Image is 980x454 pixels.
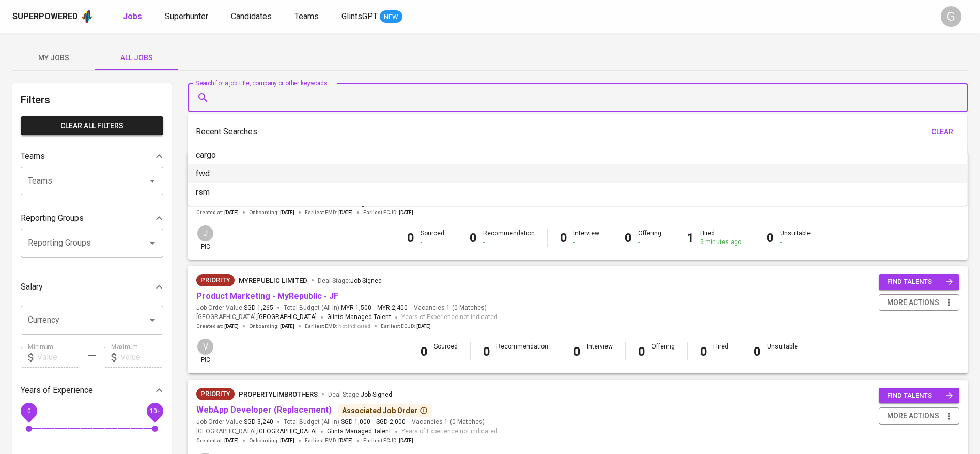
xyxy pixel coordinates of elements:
[12,9,94,24] a: Superpoweredapp logo
[651,352,675,360] div: -
[496,342,548,360] div: Recommendation
[350,277,382,284] span: Job Signed
[21,281,43,293] p: Salary
[239,277,307,284] span: MyRepublic Limited
[421,344,428,359] b: 0
[231,10,274,23] a: Candidates
[145,313,160,327] button: Open
[887,410,939,422] span: more actions
[244,304,273,312] span: SGD 1,265
[483,238,535,247] div: -
[887,276,953,288] span: find talents
[294,10,321,23] a: Teams
[196,338,214,365] div: pic
[443,418,448,427] span: 1
[573,344,581,359] b: 0
[280,323,294,330] span: [DATE]
[239,390,318,398] span: PropertyLimBrothers
[249,323,294,330] span: Onboarding :
[587,352,613,360] div: -
[196,149,216,161] p: cargo
[780,238,811,247] div: -
[713,352,728,360] div: -
[196,405,332,415] a: WebApp Developer (Replacement)
[399,209,413,216] span: [DATE]
[196,123,959,142] div: Recent Searches
[887,296,939,309] span: more actions
[27,407,30,414] span: 0
[401,312,499,323] span: Years of Experience not indicated.
[638,229,661,247] div: Offering
[713,342,728,360] div: Hired
[587,342,613,360] div: Interview
[249,209,294,216] span: Onboarding :
[149,407,160,414] span: 10+
[879,294,959,311] button: more actions
[638,344,645,359] b: 0
[638,238,661,247] div: -
[196,186,210,199] p: rsm
[573,229,599,247] div: Interview
[196,224,214,243] div: J
[470,231,477,245] b: 0
[421,238,444,247] div: -
[651,342,675,360] div: Offering
[341,304,371,312] span: MYR 1,500
[21,384,93,397] p: Years of Experience
[145,236,160,250] button: Open
[399,437,413,444] span: [DATE]
[196,312,317,323] span: [GEOGRAPHIC_DATA] ,
[101,52,172,65] span: All Jobs
[224,209,239,216] span: [DATE]
[434,342,458,360] div: Sourced
[879,388,959,404] button: find talents
[377,304,408,312] span: MYR 2,400
[196,224,214,251] div: pic
[196,274,235,286] div: New Job received from Demand Team
[21,277,163,297] div: Salary
[887,390,953,402] span: find talents
[560,231,567,245] b: 0
[280,437,294,444] span: [DATE]
[21,208,163,229] div: Reporting Groups
[165,10,210,23] a: Superhunter
[363,209,413,216] span: Earliest ECJD :
[196,388,235,400] div: New Job received from Demand Team
[305,437,353,444] span: Earliest EMD :
[412,418,485,427] span: Vacancies ( 0 Matches )
[342,405,428,416] div: Associated Job Order
[29,119,155,132] span: Clear All filters
[21,150,45,162] p: Teams
[700,238,741,247] div: 5 minutes ago
[341,10,402,23] a: GlintsGPT NEW
[284,304,408,312] span: Total Budget (All-In)
[407,231,414,245] b: 0
[196,323,239,330] span: Created at :
[381,323,431,330] span: Earliest ECJD :
[196,437,239,444] span: Created at :
[196,338,214,356] div: V
[224,437,239,444] span: [DATE]
[445,304,450,312] span: 1
[257,312,317,323] span: [GEOGRAPHIC_DATA]
[625,231,632,245] b: 0
[305,209,353,216] span: Earliest EMD :
[196,427,317,437] span: [GEOGRAPHIC_DATA] ,
[21,92,163,108] h6: Filters
[496,352,548,360] div: -
[196,168,210,180] p: fwd
[305,323,370,330] span: Earliest EMD :
[80,9,94,24] img: app logo
[120,347,163,368] input: Value
[338,437,353,444] span: [DATE]
[21,212,84,224] p: Reporting Groups
[941,6,961,27] div: G
[19,52,89,65] span: My Jobs
[244,418,273,427] span: SGD 3,240
[376,418,406,427] span: SGD 2,000
[196,275,235,285] span: Priority
[284,418,406,427] span: Total Budget (All-In)
[483,344,490,359] b: 0
[361,391,392,398] span: Job Signed
[926,123,959,142] button: clear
